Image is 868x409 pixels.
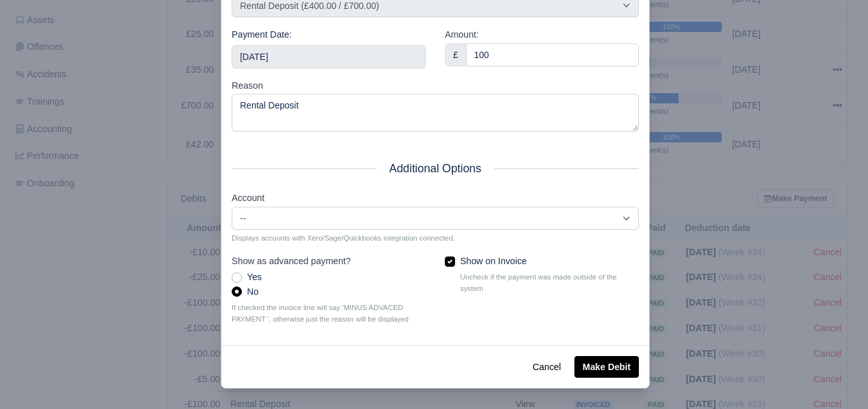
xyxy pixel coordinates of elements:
[232,232,639,244] small: Displays accounts with Xero/Sage/Quickbooks integration connected.
[804,348,868,409] iframe: Chat Widget
[445,27,479,42] label: Amount:
[574,356,639,378] button: Make Debit
[247,285,258,299] label: No
[247,270,262,285] label: Yes
[460,271,639,294] small: Uncheck if the payment was made outside of the system
[460,254,527,269] label: Show on Invoice
[232,78,263,93] label: Reason
[445,43,467,66] div: £
[525,356,569,378] button: Cancel
[232,254,351,269] label: Show as advanced payment?
[232,302,426,325] small: If checked the invoice line will say 'MINUS ADVACED PAYMENT ', otherwise just the reason will be ...
[232,162,639,175] h5: Additional Options
[232,27,292,42] label: Payment Date:
[466,43,639,66] input: 0.00
[232,45,426,68] input: Use the arrow keys to pick a date
[232,191,264,205] label: Account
